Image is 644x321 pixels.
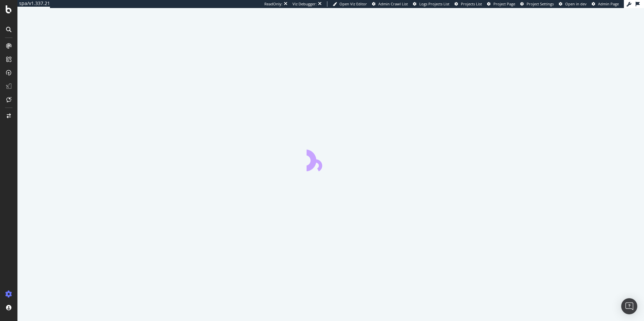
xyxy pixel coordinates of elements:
a: Project Settings [520,1,554,7]
a: Open Viz Editor [333,1,367,7]
span: Admin Crawl List [378,1,408,6]
span: Project Page [493,1,515,6]
a: Projects List [454,1,482,7]
a: Admin Page [592,1,619,7]
a: Project Page [487,1,515,7]
span: Projects List [461,1,482,6]
span: Open Viz Editor [339,1,367,6]
span: Admin Page [598,1,619,6]
a: Open in dev [559,1,587,7]
div: Open Intercom Messenger [621,298,637,314]
a: Admin Crawl List [372,1,408,7]
a: Logs Projects List [413,1,449,7]
div: Viz Debugger: [292,1,317,7]
div: ReadOnly: [264,1,282,7]
div: animation [307,147,355,171]
span: Open in dev [565,1,587,6]
span: Logs Projects List [419,1,449,6]
span: Project Settings [527,1,554,6]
